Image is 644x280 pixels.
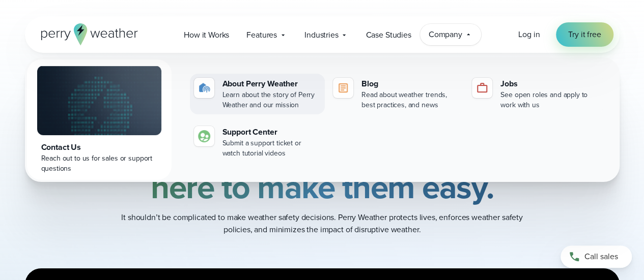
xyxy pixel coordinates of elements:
a: About Perry Weather Learn about the story of Perry Weather and our mission [190,74,325,114]
div: Contact Us [41,141,157,153]
a: Blog Read about weather trends, best practices, and news [329,74,464,114]
div: Support Center [222,126,321,138]
div: Blog [361,78,460,90]
div: Submit a support ticket or watch tutorial videos [222,138,321,159]
a: Case Studies [357,24,419,45]
div: See open roles and apply to work with us [500,90,599,110]
div: Reach out to us for sales or support questions [41,153,157,174]
a: Contact Us Reach out to us for sales or support questions [27,59,172,180]
img: about-icon.svg [198,82,210,94]
a: How it Works [175,24,238,45]
div: About Perry Weather [222,78,321,90]
span: Features [246,29,277,41]
a: Call sales [561,245,632,268]
a: Support Center Submit a support ticket or watch tutorial videos [190,122,325,163]
a: Jobs See open roles and apply to work with us [468,74,603,114]
p: It shouldn’t be complicated to make weather safety decisions. Perry Weather protects lives, enfor... [119,211,526,236]
img: jobs-icon-1.svg [476,82,488,94]
span: Case Studies [366,29,411,41]
a: Log in [518,28,540,41]
span: Industries [304,29,338,41]
div: Learn about the story of Perry Weather and our mission [222,90,321,110]
a: Try it free [556,22,613,47]
img: contact-icon.svg [198,130,210,142]
span: Try it free [568,28,601,41]
div: Jobs [500,78,599,90]
div: Read about weather trends, best practices, and news [361,90,460,110]
h2: Weather safety decisions can be difficult. [76,106,569,203]
span: Company [429,28,462,41]
span: Log in [518,28,540,40]
span: Call sales [584,251,618,263]
span: How it Works [184,29,229,41]
img: blog-icon.svg [337,82,349,94]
